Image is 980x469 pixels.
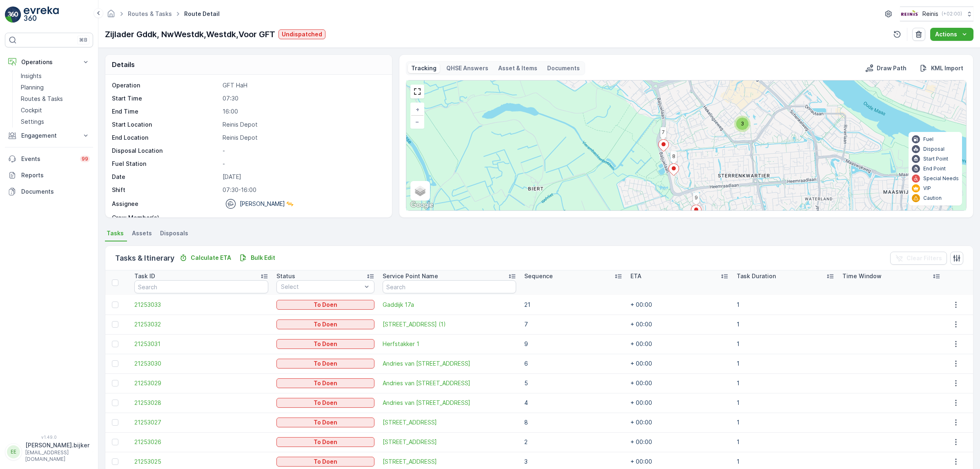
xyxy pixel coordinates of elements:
[411,182,429,200] a: Layers
[935,30,957,38] p: Actions
[626,373,733,393] td: + 00:00
[415,118,419,125] span: −
[112,360,118,367] div: Toggle Row Selected
[21,188,90,196] p: Documents
[931,64,963,72] p: KML Import
[223,121,383,129] p: Reinis Depot
[134,272,155,280] p: Task ID
[383,418,517,427] a: Nieuwe Westdijk 4
[900,7,973,21] button: Reinis(+02:00)
[134,301,268,309] a: 21253033
[626,413,733,432] td: + 00:00
[733,295,839,315] td: 1
[383,280,517,293] input: Search
[18,82,93,93] a: Planning
[5,127,93,144] button: Engagement
[223,147,383,155] p: -
[191,254,231,262] p: Calculate ETA
[520,413,626,432] td: 8
[520,295,626,315] td: 21
[21,106,42,114] p: Cockpit
[112,458,118,465] div: Toggle Row Selected
[134,418,268,427] a: 21253027
[223,134,383,142] p: Reinis Depot
[176,253,234,263] button: Calculate ETA
[630,272,641,280] p: ETA
[107,12,116,19] a: Homepage
[733,373,839,393] td: 1
[134,340,268,348] a: 21253031
[82,156,88,162] p: 99
[134,379,268,387] a: 21253029
[25,449,89,462] p: [EMAIL_ADDRESS][DOMAIN_NAME]
[314,301,337,309] p: To Doen
[5,151,93,167] a: Events99
[930,28,973,41] button: Actions
[741,121,744,127] span: 3
[21,58,77,66] p: Operations
[520,432,626,452] td: 2
[112,107,219,116] p: End Time
[314,418,337,427] p: To Doen
[223,81,383,89] p: GFT HaH
[115,252,174,264] p: Tasks & Itinerary
[626,295,733,315] td: + 00:00
[240,200,285,208] p: [PERSON_NAME]
[25,441,89,449] p: [PERSON_NAME].bijker
[383,438,517,446] a: Voorweg 5
[383,438,517,446] span: [STREET_ADDRESS]
[923,146,944,152] p: Disposal
[112,321,118,328] div: Toggle Row Selected
[134,360,268,368] a: 21253030
[134,320,268,328] span: 21253032
[112,160,219,168] p: Fuel Station
[21,118,44,126] p: Settings
[112,301,118,308] div: Toggle Row Selected
[446,64,488,72] p: QHSE Answers
[942,11,962,17] p: ( +02:00 )
[923,165,946,172] p: End Point
[877,64,906,72] p: Draw Path
[134,438,268,446] a: 21253026
[112,400,118,406] div: Toggle Row Selected
[134,458,268,466] a: 21253025
[134,280,268,293] input: Search
[134,399,268,407] span: 21253028
[112,147,219,155] p: Disposal Location
[842,272,882,280] p: Time Window
[547,64,580,72] p: Documents
[626,354,733,373] td: + 00:00
[112,186,219,194] p: Shift
[112,380,118,386] div: Toggle Row Selected
[24,7,59,23] img: logo_light-DOdMpM7g.png
[411,103,423,116] a: Zoom In
[733,315,839,334] td: 1
[520,334,626,354] td: 9
[408,200,435,210] a: Open this area in Google Maps (opens a new window)
[733,432,839,452] td: 1
[916,63,967,73] button: KML Import
[383,379,517,387] span: Andries van [STREET_ADDRESS]
[223,214,383,222] p: -
[21,95,63,103] p: Routes & Tasks
[923,136,933,143] p: Fuel
[276,319,374,329] button: To Doen
[906,254,942,262] p: Clear Filters
[383,340,517,348] a: Herfstakker 1
[160,229,188,237] span: Disposals
[112,121,219,129] p: Start Location
[520,354,626,373] td: 6
[223,173,383,181] p: [DATE]
[112,134,219,142] p: End Location
[276,339,374,349] button: To Doen
[18,116,93,127] a: Settings
[128,10,172,17] a: Routes & Tasks
[890,252,947,265] button: Clear Filters
[276,378,374,388] button: To Doen
[21,132,77,140] p: Engagement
